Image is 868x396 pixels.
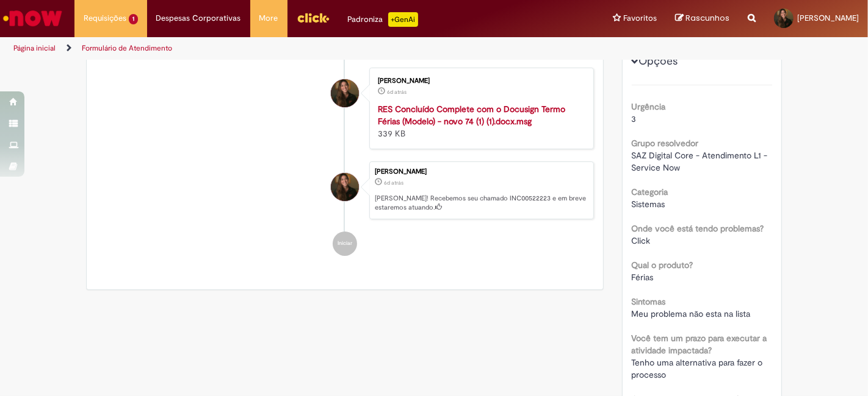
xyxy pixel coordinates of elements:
b: Categoria [632,186,668,197]
span: SAZ Digital Core - Atendimento L1 - Service Now [632,150,770,173]
p: [PERSON_NAME]! Recebemos seu chamado INC00522223 e em breve estaremos atuando. [375,194,587,213]
b: Sintomas [632,296,666,307]
span: 3 [632,113,637,124]
span: Despesas Corporativas [156,12,241,24]
span: More [259,12,278,24]
span: Meu problema não esta na lista [632,308,751,319]
a: RES Concluído Complete com o Docusign Termo Férias (Modelo) - novo 74 (1) (1).docx.msg [378,104,565,127]
div: Danielle Malezon Magalhaes de Almeida [331,173,359,201]
img: ServiceNow [1,6,64,30]
span: 1 [129,14,138,24]
span: 6d atrás [387,88,407,96]
a: Formulário de Atendimento [82,43,172,53]
div: Danielle Malezon Magalhaes de Almeida [331,79,359,107]
b: Você tem um prazo para executar a atividade impactada? [632,333,767,356]
time: 22/08/2025 15:36:19 [384,179,403,186]
div: 339 KB [378,103,581,140]
span: 6d atrás [384,179,403,186]
li: Danielle Malezon Magalhaes de Almeida [96,161,594,220]
p: +GenAi [388,12,418,27]
img: click_logo_yellow_360x200.png [297,9,330,27]
span: Sistemas [632,199,665,210]
span: [PERSON_NAME] [797,13,859,23]
a: Página inicial [13,43,56,53]
a: Rascunhos [675,13,729,24]
b: Grupo resolvedor [632,138,699,149]
b: Qual o produto? [632,260,693,270]
span: Requisições [84,12,126,24]
div: [PERSON_NAME] [375,168,587,175]
span: Férias [632,272,654,283]
time: 22/08/2025 15:36:07 [387,88,407,96]
b: Urgência [632,101,666,112]
span: Favoritos [623,12,657,24]
span: Tenho uma alternativa para fazer o processo [632,357,765,380]
span: Rascunhos [685,12,729,24]
ul: Trilhas de página [9,37,570,60]
div: Padroniza [348,12,418,27]
span: Click [632,235,651,246]
b: Onde você está tendo problemas? [632,223,764,234]
div: [PERSON_NAME] [378,77,581,85]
